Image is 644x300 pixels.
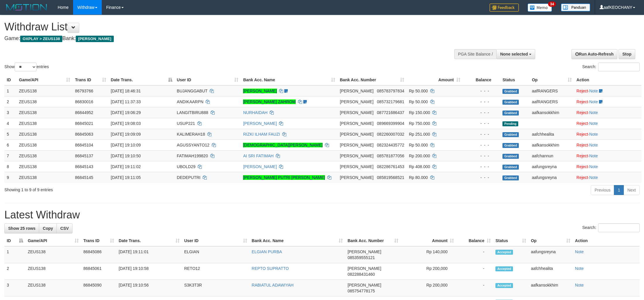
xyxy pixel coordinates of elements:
[75,132,93,137] span: 86845063
[17,172,73,183] td: ZEUS138
[456,263,493,280] td: -
[243,132,280,137] a: RIZKI ILHAM FAUZI
[614,185,624,195] a: 1
[401,263,456,280] td: Rp 200,000
[182,246,249,263] td: ELGIAN
[456,246,493,263] td: -
[502,165,519,170] span: Grabbed
[576,132,588,137] a: Reject
[530,107,574,118] td: aafkansokkhim
[182,263,249,280] td: RETO12
[574,161,641,172] td: ·
[502,89,519,94] span: Grabbed
[81,246,116,263] td: 86845086
[407,75,462,85] th: Amount: activate to sort column ascending
[177,99,204,104] span: ANDIKAARPN
[409,121,430,126] span: Rp 750.000
[409,154,430,158] span: Rp 200.000
[530,150,574,161] td: aafchannun
[243,121,277,126] a: [PERSON_NAME]
[338,75,407,85] th: Bank Acc. Number: activate to sort column ascending
[589,121,598,126] a: Note
[576,175,588,180] a: Reject
[175,75,241,85] th: User ID: activate to sort column ascending
[347,249,381,254] span: [PERSON_NAME]
[589,164,598,169] a: Note
[340,175,373,180] span: [PERSON_NAME]
[619,49,635,59] a: Stop
[598,63,640,71] input: Search:
[347,266,381,271] span: [PERSON_NAME]
[75,121,93,126] span: 86845021
[252,283,294,287] a: RABIATUL ADAWIYAH
[548,1,556,7] span: 34
[25,280,81,296] td: ZEUS138
[111,110,141,115] span: [DATE] 19:06:29
[243,164,277,169] a: [PERSON_NAME]
[574,107,641,118] td: ·
[347,255,375,260] span: Copy 085359555121 to clipboard
[574,85,641,96] td: ·
[116,235,182,246] th: Date Trans.: activate to sort column ascending
[589,89,598,93] a: Note
[574,139,641,150] td: ·
[530,139,574,150] td: aafkansokkhim
[574,172,641,183] td: ·
[377,132,404,137] span: Copy 082260007032 to clipboard
[25,263,81,280] td: ZEUS138
[20,36,62,42] span: OXPLAY > ZEUS138
[377,154,404,158] span: Copy 085781877056 to clipboard
[182,235,249,246] th: User ID: activate to sort column ascending
[575,283,584,287] a: Note
[528,235,573,246] th: Op: activate to sort column ascending
[60,226,69,231] span: CSV
[182,280,249,296] td: S3K3T3R
[17,129,73,139] td: ZEUS138
[243,154,273,158] a: AI SRI FATIMAH
[4,150,17,161] td: 7
[81,235,116,246] th: Trans ID: activate to sort column ascending
[409,164,430,169] span: Rp 408.000
[377,164,404,169] span: Copy 082286761453 to clipboard
[177,154,208,158] span: FATIMAH199820
[530,75,574,85] th: Op: activate to sort column ascending
[377,143,404,147] span: Copy 082324435772 to clipboard
[465,88,498,94] div: - - -
[4,85,17,96] td: 1
[177,164,196,169] span: UBOLD29
[177,121,195,126] span: USUP221
[401,280,456,296] td: Rp 200,000
[243,89,277,93] a: [PERSON_NAME]
[576,143,588,147] a: Reject
[591,185,614,195] a: Previous
[4,75,17,85] th: ID
[4,118,17,129] td: 4
[75,89,93,93] span: 86793766
[111,175,141,180] span: [DATE] 19:11:05
[465,99,498,105] div: - - -
[401,246,456,263] td: Rp 140,000
[73,75,108,85] th: Trans ID: activate to sort column ascending
[76,36,113,42] span: [PERSON_NAME]
[345,235,401,246] th: Bank Acc. Number: activate to sort column ascending
[4,235,25,246] th: ID: activate to sort column descending
[589,132,598,137] a: Note
[589,175,598,180] a: Note
[75,99,93,104] span: 86830016
[4,3,49,12] img: MOTION_logo.png
[377,110,404,115] span: Copy 087721686437 to clipboard
[347,283,381,287] span: [PERSON_NAME]
[409,132,430,137] span: Rp 251.000
[243,110,267,115] a: NURHAIDAH
[574,75,641,85] th: Action
[528,280,573,296] td: aafkansokkhim
[502,121,518,126] span: Pending
[530,96,574,107] td: aafRANGERS
[582,63,640,71] label: Search:
[528,4,552,12] img: Button%20Memo.svg
[340,99,373,104] span: [PERSON_NAME]
[81,280,116,296] td: 86845090
[575,249,584,254] a: Note
[500,75,530,85] th: Status
[177,110,208,115] span: LANGITBIRU888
